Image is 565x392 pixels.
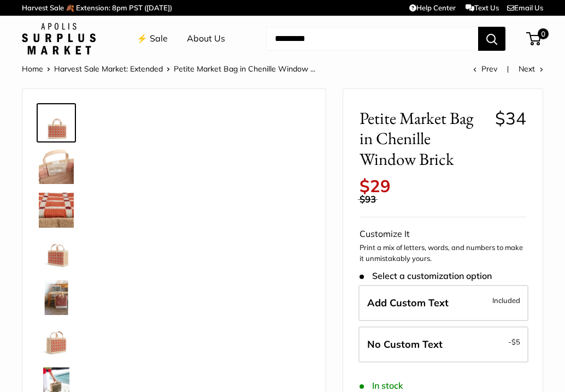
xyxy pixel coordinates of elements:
[37,322,76,361] a: Petite Market Bag in Chenille Window Brick
[360,271,491,281] span: Select a customization option
[478,27,505,51] button: Search
[37,234,76,274] a: Petite Market Bag in Chenille Window Brick
[22,64,43,74] a: Home
[409,3,456,12] a: Help Center
[358,326,528,363] label: Leave Blank
[174,64,315,74] span: Petite Market Bag in Chenille Window ...
[37,103,76,142] a: Petite Market Bag in Chenille Window Brick
[367,338,443,351] span: No Custom Text
[22,62,315,76] nav: Breadcrumb
[367,296,449,309] span: Add Custom Text
[37,147,76,186] a: Petite Market Bag in Chenille Window Brick
[266,27,478,51] input: Search...
[137,31,168,47] a: ⚡️ Sale
[507,3,543,12] a: Email Us
[360,175,391,197] span: $29
[360,108,486,169] span: Petite Market Bag in Chenille Window Brick
[187,31,225,47] a: About Us
[39,236,74,271] img: Petite Market Bag in Chenille Window Brick
[39,193,74,228] img: Petite Market Bag in Chenille Window Brick
[473,64,497,74] a: Prev
[360,242,526,264] p: Print a mix of letters, words, and numbers to make it unmistakably yours.
[39,105,74,140] img: Petite Market Bag in Chenille Window Brick
[37,191,76,230] a: Petite Market Bag in Chenille Window Brick
[527,32,541,45] a: 0
[54,64,163,74] a: Harvest Sale Market: Extended
[39,149,74,184] img: Petite Market Bag in Chenille Window Brick
[538,28,549,39] span: 0
[511,337,520,346] span: $5
[39,324,74,359] img: Petite Market Bag in Chenille Window Brick
[360,381,403,391] span: In stock
[358,285,528,321] label: Add Custom Text
[495,108,526,129] span: $34
[508,335,520,348] span: -
[37,278,76,317] a: Petite Market Bag in Chenille Window Brick
[39,280,74,315] img: Petite Market Bag in Chenille Window Brick
[519,64,543,74] a: Next
[492,294,520,307] span: Included
[22,23,96,55] img: Apolis: Surplus Market
[360,226,526,242] div: Customize It
[466,3,499,12] a: Text Us
[360,193,376,205] span: $93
